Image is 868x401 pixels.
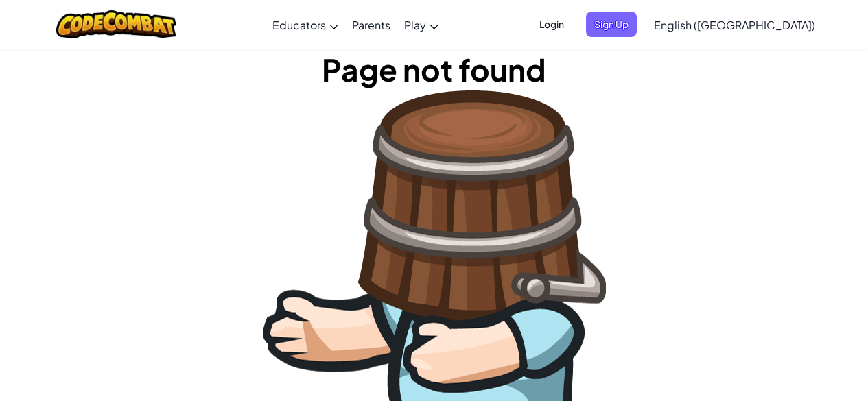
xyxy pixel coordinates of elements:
button: Sign Up [586,12,637,37]
a: Educators [266,6,345,43]
span: Educators [272,18,326,32]
span: Play [404,18,426,32]
a: English ([GEOGRAPHIC_DATA]) [647,6,822,43]
span: English ([GEOGRAPHIC_DATA]) [654,18,815,32]
button: Login [531,12,572,37]
a: Play [397,6,445,43]
a: Parents [345,6,397,43]
img: CodeCombat logo [56,10,176,38]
